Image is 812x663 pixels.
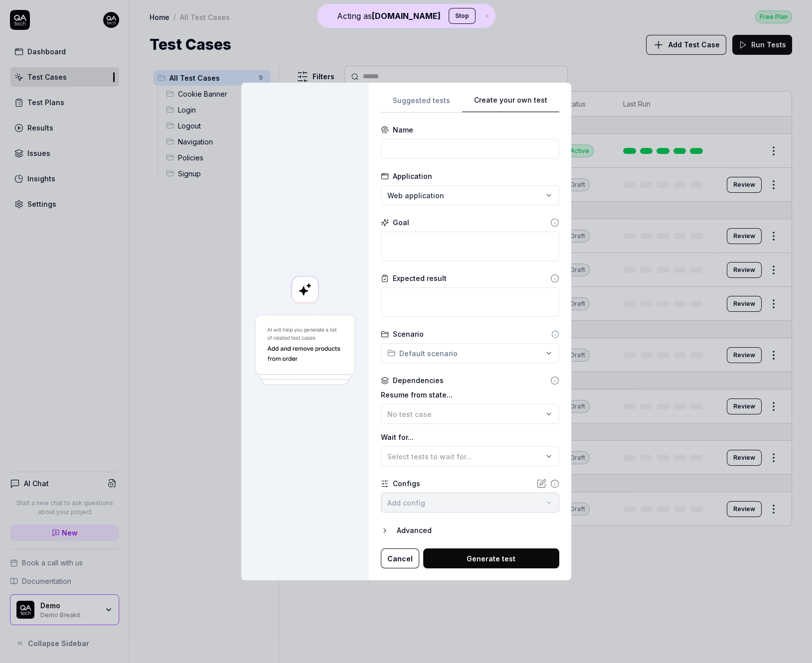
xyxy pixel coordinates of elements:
[381,404,559,424] button: No test case
[393,217,409,228] div: Goal
[381,548,419,568] button: Cancel
[423,548,559,568] button: Generate test
[381,95,462,113] button: Suggested tests
[381,185,559,205] button: Web application
[381,446,559,466] button: Select tests to wait for...
[381,390,559,400] label: Resume from state...
[381,525,559,536] button: Advanced
[387,348,458,359] div: Default scenario
[397,525,559,536] div: Advanced
[387,410,432,418] span: No test case
[393,329,424,339] div: Scenario
[381,343,559,363] button: Default scenario
[393,478,420,489] div: Configs
[449,8,476,24] button: Stop
[462,95,559,113] button: Create your own test
[381,432,559,442] label: Wait for...
[393,375,444,386] div: Dependencies
[393,273,447,283] div: Expected result
[387,190,444,201] span: Web application
[393,125,413,135] div: Name
[387,452,472,461] span: Select tests to wait for...
[393,171,432,181] div: Application
[253,313,357,387] img: Generate a test using AI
